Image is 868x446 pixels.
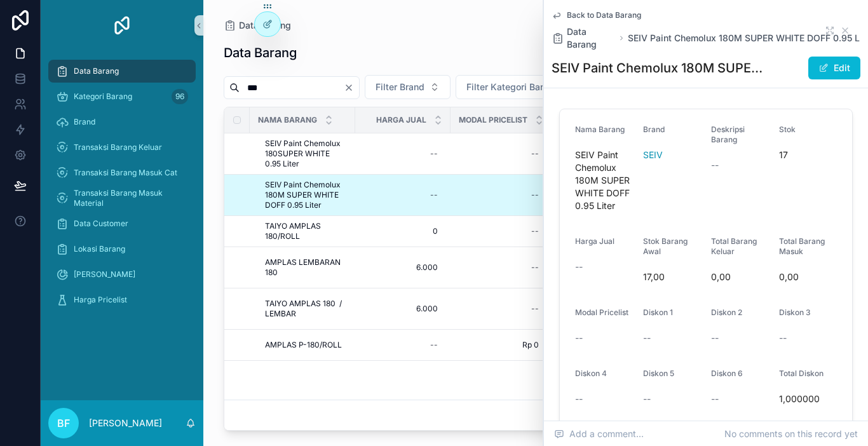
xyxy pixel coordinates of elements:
a: SEIV Paint Chemolux 180SUPER WHITE 0.95 Liter [265,139,348,169]
a: Brand [48,111,196,133]
span: 1,000000 [779,393,837,405]
a: -- [458,144,544,164]
span: [PERSON_NAME] [74,269,135,280]
a: Rp 0 [458,335,544,355]
span: 0 [368,226,438,236]
span: Data Customer [74,219,128,229]
a: -- [458,221,544,241]
span: Data Barang [567,25,615,51]
span: Add a comment... [554,428,644,440]
span: SEIV Paint Chemolux 180M SUPER WHITE DOFF 0.95 Liter [575,149,633,212]
span: Modal Pricelist [575,307,628,317]
a: Transaksi Barang Keluar [48,136,196,159]
span: -- [711,159,719,172]
div: -- [531,190,539,200]
span: Stok [779,125,796,134]
span: Harga Jual [376,115,426,125]
span: -- [711,393,719,405]
span: Back to Data Barang [567,10,641,20]
a: -- [458,185,544,205]
div: -- [430,149,438,159]
span: 6.000 [368,304,438,314]
a: Transaksi Barang Masuk Cat [48,161,196,184]
span: -- [575,332,583,344]
span: Brand [643,125,665,134]
a: 6.000 [363,257,443,278]
a: SEIV Paint Chemolux 180M SUPER WHITE DOFF 0.95 Liter [265,180,348,210]
span: Brand [74,117,95,127]
a: Back to Data Barang [552,10,641,20]
span: Lokasi Barang [74,244,125,254]
span: Diskon 4 [575,368,607,378]
a: 0 [363,221,443,241]
a: Kategori Barang96 [48,85,196,108]
a: TAIYO AMPLAS 180/ROLL [265,221,348,241]
h1: SEIV Paint Chemolux 180M SUPER WHITE DOFF 0.95 Liter [552,59,765,77]
span: Filter Brand [376,81,424,93]
a: Transaksi Barang Masuk Material [48,187,196,210]
a: -- [458,257,544,278]
p: [PERSON_NAME] [89,417,162,429]
a: AMPLAS LEMBARAN 180 [265,257,348,278]
span: Deskripsi Barang [711,125,745,144]
span: Rp 0 [463,340,539,350]
div: scrollable content [41,51,203,328]
button: Select Button [456,75,585,99]
span: Nama Barang [575,125,625,134]
span: 6.000 [368,262,438,273]
div: -- [531,262,539,273]
span: Data Barang [239,19,291,32]
span: -- [643,332,651,344]
button: Select Button [365,75,451,99]
span: Diskon 2 [711,307,742,317]
a: [PERSON_NAME] [48,263,196,286]
span: Total Barang Keluar [711,236,757,256]
a: Harga Pricelist [48,288,196,311]
span: No comments on this record yet [724,428,858,440]
span: Transaksi Barang Masuk Cat [74,168,177,178]
h1: Data Barang [224,44,297,62]
a: -- [363,144,443,164]
button: Clear [344,83,359,93]
span: Diskon 3 [779,307,811,317]
span: Data Barang [74,66,119,76]
div: -- [531,226,539,236]
div: -- [531,304,539,314]
a: -- [458,299,544,319]
a: Data Barang [552,25,615,51]
span: Transaksi Barang Masuk Material [74,188,183,208]
span: BF [57,416,70,431]
span: Diskon 5 [643,368,674,378]
a: Data Barang [48,60,196,83]
span: AMPLAS P-180/ROLL [265,340,342,350]
a: -- [363,335,443,355]
span: -- [779,332,787,344]
span: Kategori Barang [74,91,132,102]
a: Data Customer [48,212,196,235]
span: -- [643,393,651,405]
span: Filter Kategori Barang [466,81,559,93]
span: 0,00 [711,271,769,283]
a: -- [363,185,443,205]
span: -- [575,393,583,405]
div: 96 [172,89,188,104]
a: TAIYO AMPLAS 180 / LEMBAR [265,299,348,319]
div: -- [430,340,438,350]
span: Total Diskon [779,368,824,378]
span: 0,00 [779,271,837,283]
a: 6.000 [363,299,443,319]
span: 17 [779,149,837,161]
span: Transaksi Barang Keluar [74,142,162,152]
a: SEIV [643,149,663,161]
span: Nama Barang [258,115,317,125]
span: Harga Jual [575,236,614,246]
a: Data Barang [224,19,291,32]
span: -- [575,260,583,273]
div: -- [531,149,539,159]
a: AMPLAS P-180/ROLL [265,340,348,350]
span: 17,00 [643,271,701,283]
